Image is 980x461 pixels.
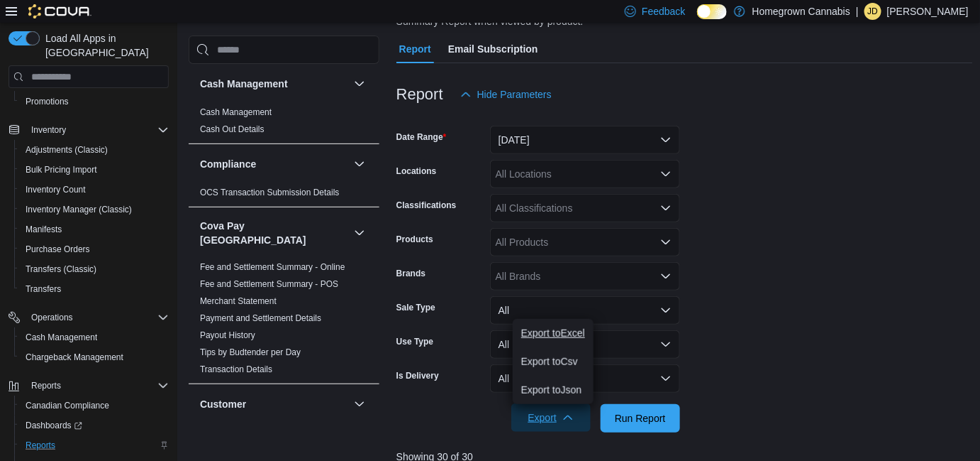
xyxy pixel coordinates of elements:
a: Transfers (Classic) [20,261,102,278]
span: OCS Transaction Submission Details [200,187,340,198]
div: Cova Pay [GEOGRAPHIC_DATA] [189,259,379,384]
a: Fee and Settlement Summary - POS [200,279,338,289]
a: Cash Management [200,107,272,117]
div: Compliance [189,184,379,207]
button: Export toCsv [513,347,594,376]
a: Inventory Manager (Classic) [20,201,138,218]
button: Manifests [14,219,174,239]
a: Manifests [20,221,67,238]
label: Is Delivery [396,370,439,381]
button: Export [511,403,591,432]
span: Report [399,35,431,63]
label: Locations [396,166,437,177]
span: Feedback [642,4,685,18]
span: Bulk Pricing Import [26,164,97,175]
button: All [490,296,680,325]
label: Date Range [396,131,447,143]
span: Inventory [31,124,66,136]
h3: Customer [200,397,246,411]
span: Adjustments (Classic) [26,144,108,156]
span: Tips by Budtender per Day [200,347,301,358]
a: OCS Transaction Submission Details [200,188,340,197]
span: Export to Excel [521,327,585,339]
span: Export [520,403,582,432]
label: Classifications [396,200,457,211]
span: Operations [31,312,73,323]
button: Reports [14,435,174,455]
a: Adjustments (Classic) [20,141,113,158]
span: Dashboards [20,417,169,434]
a: Fee and Settlement Summary - Online [200,262,345,272]
span: Chargeback Management [20,349,169,366]
span: Fee and Settlement Summary - Online [200,261,345,273]
label: Products [396,234,433,245]
img: Cova [28,4,91,18]
span: Transfers [26,283,61,295]
span: Dashboards [26,420,82,431]
p: | [856,3,859,20]
span: Canadian Compliance [20,397,169,414]
h3: Report [396,86,443,103]
div: Jordan Denomme [864,3,881,20]
span: Payment and Settlement Details [200,313,321,324]
button: Inventory Count [14,180,174,200]
p: [PERSON_NAME] [887,3,969,20]
a: Cash Out Details [200,124,265,134]
a: Bulk Pricing Import [20,161,103,178]
input: Dark Mode [697,4,727,19]
button: Inventory [3,120,174,140]
button: Export toJson [513,376,594,404]
span: Hide Parameters [477,87,552,102]
span: Purchase Orders [26,244,90,255]
a: Purchase Orders [20,241,96,258]
button: All [490,364,680,393]
span: Load All Apps in [GEOGRAPHIC_DATA] [40,31,169,60]
span: JD [868,3,879,20]
button: Open list of options [660,202,672,214]
button: Open list of options [660,271,672,282]
a: Cash Management [20,329,103,346]
button: Promotions [14,92,174,112]
a: Chargeback Management [20,349,129,366]
button: Operations [26,309,79,326]
div: Cash Management [189,104,379,143]
button: Inventory Manager (Classic) [14,200,174,219]
button: [DATE] [490,126,680,154]
p: Homegrown Cannabis [752,3,851,20]
span: Inventory Manager (Classic) [20,201,169,218]
span: Export to Json [521,384,585,396]
span: Adjustments (Classic) [20,141,169,158]
span: Manifests [20,221,169,238]
button: Cova Pay [GEOGRAPHIC_DATA] [351,224,368,242]
button: Cash Management [200,77,348,91]
span: Bulk Pricing Import [20,161,169,178]
button: Run Report [601,404,680,433]
a: Payment and Settlement Details [200,313,321,323]
button: All [490,330,680,359]
span: Cash Out Details [200,124,265,135]
span: Operations [26,309,169,326]
button: Cova Pay [GEOGRAPHIC_DATA] [200,219,348,247]
a: Merchant Statement [200,296,277,306]
button: Chargeback Management [14,347,174,367]
span: Cash Management [20,329,169,346]
span: Inventory Count [26,184,86,195]
label: Brands [396,268,425,279]
span: Inventory Manager (Classic) [26,204,132,215]
a: Tips by Budtender per Day [200,347,301,357]
a: Inventory Count [20,181,91,198]
a: Payout History [200,330,255,340]
span: Merchant Statement [200,295,277,307]
span: Transfers [20,281,169,298]
span: Chargeback Management [26,352,123,363]
span: Transfers (Classic) [26,264,96,275]
button: Compliance [351,156,368,173]
button: Reports [26,377,67,394]
span: Fee and Settlement Summary - POS [200,278,338,290]
span: Export to Csv [521,356,585,367]
span: Transfers (Classic) [20,261,169,278]
span: Purchase Orders [20,241,169,258]
span: Reports [26,440,55,451]
h3: Cash Management [200,77,288,91]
